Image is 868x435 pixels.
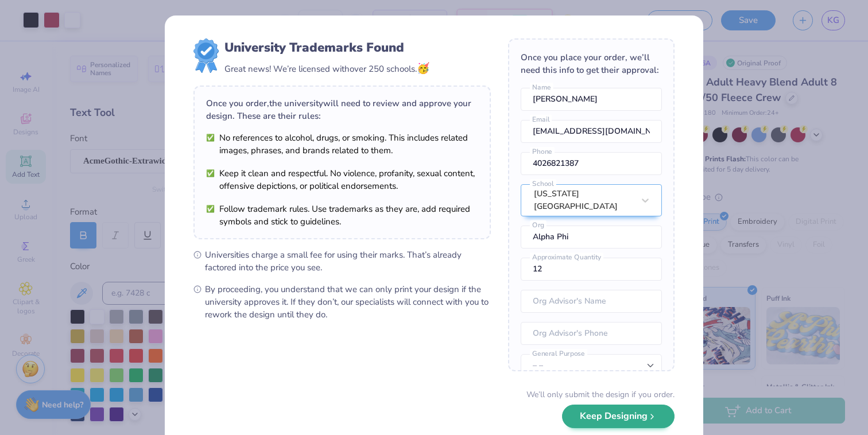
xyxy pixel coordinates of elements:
button: Keep Designing [562,405,675,428]
div: Once you place your order, we’ll need this info to get their approval: [521,51,662,76]
span: By proceeding, you understand that we can only print your design if the university approves it. I... [205,283,491,321]
div: University Trademarks Found [224,38,429,57]
input: Phone [521,152,662,175]
input: Org Advisor's Name [521,290,662,313]
input: Approximate Quantity [521,258,662,281]
div: Great news! We’re licensed with over 250 schools. [224,61,429,76]
li: Follow trademark rules. Use trademarks as they are, add required symbols and stick to guidelines. [206,203,478,228]
img: license-marks-badge.png [193,38,219,73]
li: No references to alcohol, drugs, or smoking. This includes related images, phrases, and brands re... [206,131,478,157]
div: [US_STATE][GEOGRAPHIC_DATA] [534,188,634,213]
div: Once you order, the university will need to review and approve your design. These are their rules: [206,97,478,122]
input: Org [521,226,662,248]
input: Email [521,120,662,143]
div: We’ll only submit the design if you order. [526,389,675,401]
span: Universities charge a small fee for using their marks. That’s already factored into the price you... [205,248,491,274]
input: Org Advisor's Phone [521,322,662,345]
input: Name [521,88,662,111]
li: Keep it clean and respectful. No violence, profanity, sexual content, offensive depictions, or po... [206,167,478,192]
span: 🥳 [417,61,429,75]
